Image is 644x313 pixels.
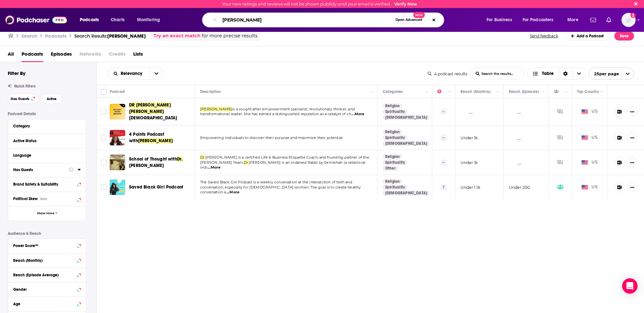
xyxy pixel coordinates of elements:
a: Saved Black Girl Podcast [110,180,125,195]
div: Has Guests [13,168,64,172]
div: Age [13,302,75,306]
div: Description [200,88,221,96]
span: Active [47,97,57,101]
a: Add a Podcast [565,32,610,41]
img: User Profile [621,13,636,27]
svg: Email not verified [630,13,636,18]
span: ...More [208,165,220,170]
button: Age [13,299,81,308]
a: Episodes [51,49,72,62]
p: 7 [440,184,447,190]
span: [PERSON_NAME] [129,109,164,114]
div: Podcast [110,88,125,96]
span: New [413,12,425,18]
span: Podcasts [80,15,99,24]
span: for more precise results [202,32,257,40]
a: Spirituality [383,160,407,165]
button: Column Actions [368,88,376,96]
div: 4 podcast results [428,71,467,76]
span: [PERSON_NAME] Team. [200,160,244,165]
button: Reach (Monthly) [13,256,81,264]
span: US [582,134,597,141]
span: Table [542,71,554,76]
span: Toggle select row [101,135,107,141]
p: -- [440,108,447,115]
button: Column Actions [494,88,502,96]
button: Choose View [527,68,586,80]
p: __ [509,135,521,141]
span: [PERSON_NAME] [138,138,173,143]
div: Categories [383,88,403,96]
button: Show More Button [627,133,637,143]
span: transformational leader. She has earned a distinguished reputation as a catalyst of ch [200,112,351,116]
div: Reach (Episode Average) [13,273,75,277]
a: [DEMOGRAPHIC_DATA] [383,190,430,196]
input: Search podcasts, credits, & more... [220,15,393,25]
img: Podchaser - Follow, Share and Rate Podcasts [5,14,67,26]
span: US [582,159,597,166]
button: Reach (Episode Average) [13,271,81,279]
span: More [567,15,578,24]
button: Power Score™ [13,241,81,249]
a: Spirituality [383,109,407,114]
span: For Podcasters [523,15,554,24]
a: Show notifications dropdown [604,14,614,25]
button: Show More Button [627,182,637,192]
p: Podcast Details [8,112,86,116]
a: Try an exact match [154,32,201,40]
div: Language [13,153,77,158]
span: Monitoring [137,15,160,24]
span: Relevancy [121,71,145,76]
button: Has Guests [8,94,39,104]
button: Column Actions [539,88,547,96]
span: [PERSON_NAME] [107,33,146,39]
div: Active Status [13,139,77,143]
div: Search podcasts, credits, & more... [208,13,450,27]
div: Reach (Monthly) [13,258,75,263]
span: DR [PERSON_NAME] [129,102,171,108]
span: [PERSON_NAME] [129,163,164,168]
span: is a sought-after empowerment specialist, revolutionary thinker, and [232,107,355,111]
p: __ [461,109,473,115]
img: 4 Points Podcast with Dr. Cindy Trimm [110,130,125,145]
span: School of Thought with [129,156,177,162]
button: Show More Button [627,106,637,117]
div: Search Results: [74,33,146,39]
span: Open Advanced [396,18,422,22]
button: Category [13,122,81,130]
button: Active [41,94,62,104]
span: ...More [351,112,364,117]
div: Power Score™ [13,244,75,248]
h2: Choose List sort [107,68,163,80]
div: Category [13,124,77,128]
span: US [582,184,597,190]
h2: Filter By [8,70,25,76]
span: Charts [111,15,125,24]
span: [DEMOGRAPHIC_DATA] [129,115,177,121]
p: __ [509,160,521,165]
span: Logged in as BretAita [621,13,636,27]
a: [DEMOGRAPHIC_DATA] [383,115,430,120]
img: School of Thought with Dr. Khannah Josué [110,155,125,170]
a: Spirituality [383,185,407,190]
span: Podcasts [22,49,43,62]
span: The Saved Black Girl Podcast is a weekly conversation at the intersection of faith and [200,180,352,184]
span: Credits [109,49,126,62]
h3: Podcasts [45,33,67,39]
a: Other [383,166,398,171]
div: Beta [40,197,47,201]
div: Sort Direction [559,68,572,79]
span: Political Skew [13,197,38,201]
button: open menu [589,68,634,80]
div: Gender [13,287,75,292]
a: DR [PERSON_NAME][PERSON_NAME][DEMOGRAPHIC_DATA] [129,102,193,121]
a: Brand Safety & Suitability [13,180,81,188]
div: Brand Safety & Suitability [13,182,75,187]
button: Language [13,151,81,159]
span: Dr. [177,156,183,162]
span: Has Guests [11,97,29,101]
